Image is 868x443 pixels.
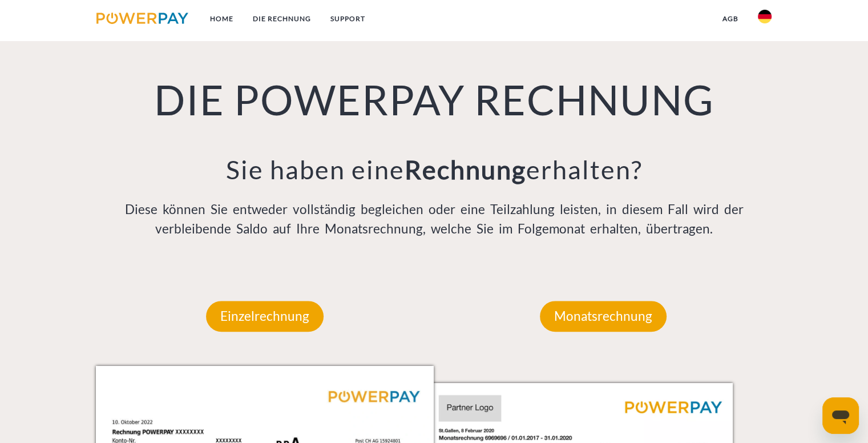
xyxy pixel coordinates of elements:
b: Rechnung [404,154,526,185]
p: Diese können Sie entweder vollständig begleichen oder eine Teilzahlung leisten, in diesem Fall wi... [96,200,772,239]
img: de [758,10,772,23]
h3: Sie haben eine erhalten? [96,154,772,186]
iframe: Schaltfläche zum Öffnen des Messaging-Fensters [822,397,859,434]
a: agb [713,9,748,29]
img: logo-powerpay.svg [96,13,188,24]
a: Home [200,9,243,29]
p: Monatsrechnung [540,301,667,332]
a: SUPPORT [321,9,375,29]
a: DIE RECHNUNG [243,9,321,29]
h1: DIE POWERPAY RECHNUNG [96,74,772,125]
p: Einzelrechnung [206,301,324,332]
